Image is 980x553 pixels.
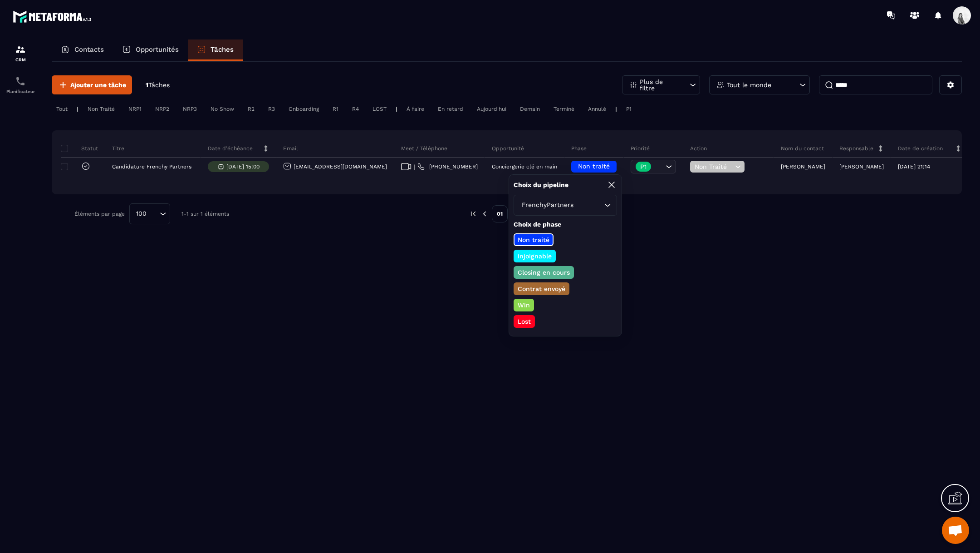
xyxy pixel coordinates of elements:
[328,104,343,114] div: R1
[52,39,113,61] a: Contacts
[640,79,680,91] p: Plus de filtre
[515,104,544,114] div: Demain
[129,203,170,224] div: Search for option
[188,39,243,61] a: Tâches
[52,104,72,114] div: Tout
[113,39,188,61] a: Opportunités
[578,163,610,170] span: Non traité
[492,145,524,152] p: Opportunité
[401,145,447,152] p: Meet / Téléphone
[514,195,617,216] div: Search for option
[77,106,78,112] p: |
[583,104,611,114] div: Annulé
[417,163,478,170] a: [PHONE_NUMBER]
[516,235,551,244] p: Non traité
[151,104,174,114] div: NRP2
[208,145,253,152] p: Date d’échéance
[133,209,150,219] span: 100
[178,104,201,114] div: NRP3
[469,210,477,218] img: prev
[264,104,279,114] div: R3
[516,268,571,277] p: Closing en cours
[640,163,647,170] p: P1
[695,163,733,170] span: Non Traité
[549,104,579,114] div: Terminé
[74,211,125,217] p: Éléments par page
[781,145,824,152] p: Nom du contact
[368,104,391,114] div: LOST
[690,145,707,152] p: Action
[514,181,568,189] p: Choix du pipeline
[839,163,884,170] p: [PERSON_NAME]
[348,104,363,114] div: R4
[112,145,124,152] p: Titre
[63,145,98,152] p: Statut
[898,145,943,152] p: Date de création
[136,45,179,54] p: Opportunités
[519,200,575,210] span: FrenchyPartners
[631,145,650,152] p: Priorité
[13,8,94,25] img: logo
[433,104,468,114] div: En retard
[124,104,146,114] div: NRP1
[472,104,511,114] div: Aujourd'hui
[146,81,170,89] p: 1
[211,45,234,54] p: Tâches
[2,57,39,62] p: CRM
[514,220,617,229] p: Choix de phase
[492,163,557,170] p: Conciergerie clé en main
[148,81,170,89] span: Tâches
[15,44,26,55] img: formation
[396,106,397,112] p: |
[206,104,239,114] div: No Show
[70,80,126,89] span: Ajouter une tâche
[83,104,119,114] div: Non Traité
[516,301,531,310] p: Win
[781,163,825,170] p: [PERSON_NAME]
[112,163,191,170] p: Candidature Frenchy Partners
[226,163,260,170] p: [DATE] 15:00
[575,200,602,210] input: Search for option
[2,69,39,101] a: schedulerschedulerPlanificateur
[839,145,873,152] p: Responsable
[516,284,567,293] p: Contrat envoyé
[615,106,617,112] p: |
[414,163,415,170] span: |
[402,104,429,114] div: À faire
[150,209,157,219] input: Search for option
[181,211,229,217] p: 1-1 sur 1 éléments
[516,252,553,261] p: injoignable
[2,89,39,94] p: Planificateur
[283,145,298,152] p: Email
[622,104,636,114] div: P1
[727,82,771,88] p: Tout le monde
[284,104,323,114] div: Onboarding
[52,75,132,94] button: Ajouter une tâche
[492,205,508,222] p: 01
[571,145,587,152] p: Phase
[15,76,26,87] img: scheduler
[898,163,930,170] p: [DATE] 21:14
[74,45,104,54] p: Contacts
[243,104,259,114] div: R2
[516,317,532,326] p: Lost
[480,210,489,218] img: prev
[2,37,39,69] a: formationformationCRM
[942,517,969,544] div: Ouvrir le chat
